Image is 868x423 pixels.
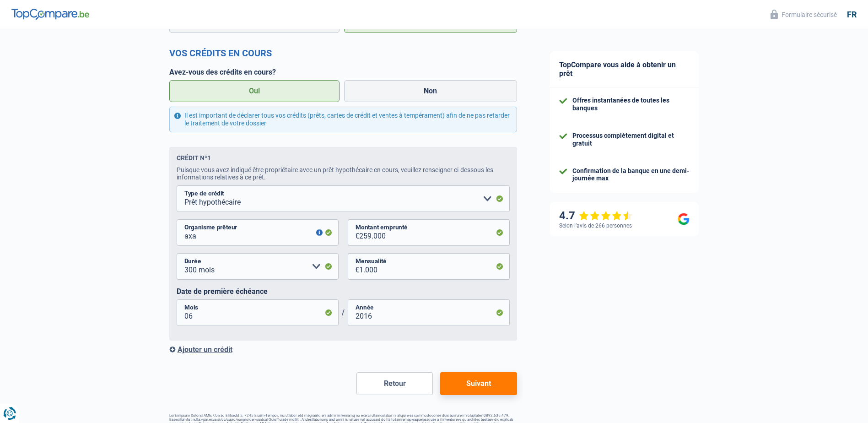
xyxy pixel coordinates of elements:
label: Avez-vous des crédits en cours? [169,68,517,76]
div: Selon l’avis de 266 personnes [559,222,632,229]
img: TopCompare Logo [11,9,89,20]
div: Crédit nº1 [177,154,211,162]
div: Ajouter un crédit [169,345,517,354]
div: Offres instantanées de toutes les banques [572,97,690,112]
label: Date de première échéance [177,287,510,296]
div: Processus complètement digital et gratuit [572,132,690,147]
div: 4.7 [559,209,633,222]
label: Non [344,80,517,102]
div: fr [847,10,857,20]
label: Oui [169,80,340,102]
button: Retour [356,372,433,395]
div: TopCompare vous aide à obtenir un prêt [550,51,699,87]
button: Formulaire sécurisé [765,7,842,22]
div: Confirmation de la banque en une demi-journée max [572,167,690,183]
button: Suivant [440,372,517,395]
span: € [348,219,359,246]
span: € [348,253,359,280]
div: Il est important de déclarer tous vos crédits (prêts, cartes de crédit et ventes à tempérament) a... [169,107,517,132]
span: / [339,308,348,317]
h2: Vos crédits en cours [169,48,517,59]
input: AAAA [348,299,510,326]
div: Puisque vous avez indiqué être propriétaire avec un prêt hypothécaire en cours, veuillez renseign... [177,166,510,181]
input: MM [177,299,339,326]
